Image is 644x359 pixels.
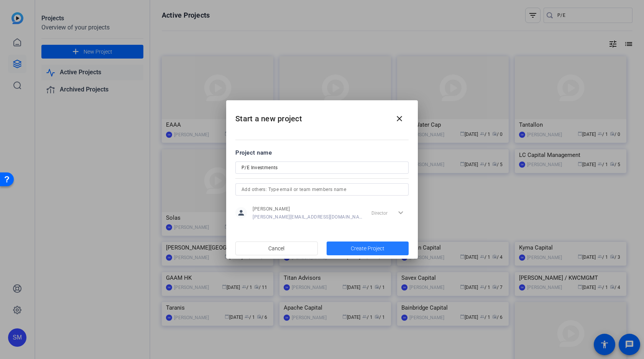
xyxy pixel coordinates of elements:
[327,242,409,255] button: Create Project
[253,214,363,220] span: [PERSON_NAME][EMAIL_ADDRESS][DOMAIN_NAME]
[235,242,318,255] button: Cancel
[253,206,363,212] span: [PERSON_NAME]
[242,163,402,172] input: Enter Project Name
[351,245,384,253] span: Create Project
[242,185,402,194] input: Add others: Type email or team members name
[235,207,247,219] mat-icon: person
[235,148,409,157] div: Project name
[395,114,404,123] mat-icon: close
[226,100,418,131] h2: Start a new project
[268,241,284,256] span: Cancel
